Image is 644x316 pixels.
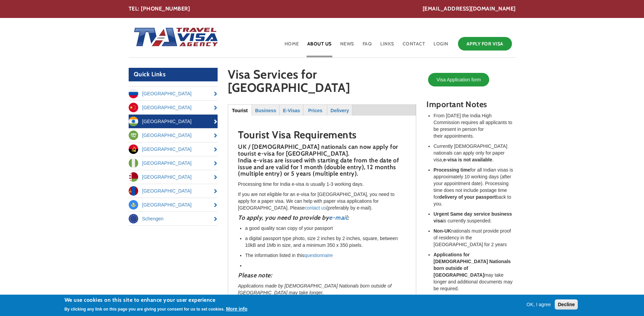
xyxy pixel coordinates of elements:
strong: delivery of your passport [439,194,496,200]
h3: Important Notes [426,100,516,109]
li: a good quality scan copy of your passport [245,225,406,232]
a: Visa Application form [428,73,489,86]
a: Business [252,105,279,115]
a: [GEOGRAPHIC_DATA] [129,87,218,100]
strong: Business [255,108,276,113]
a: News [339,35,355,57]
a: Tourist [228,105,252,115]
img: Home [129,21,219,55]
a: e-mail [329,214,347,221]
li: a digital passport type photo, size 2 inches by 2 inches, square, between 10kB and 1Mb in size, a... [245,235,406,249]
em: Applications made by [DEMOGRAPHIC_DATA] Nationals born outside of [GEOGRAPHIC_DATA] may take longer. [238,283,391,295]
p: By clicking any link on this page you are giving your consent for us to set cookies. [65,307,225,312]
div: TEL: [PHONE_NUMBER] [129,5,516,13]
strong: E-Visas [283,108,300,113]
a: [EMAIL_ADDRESS][DOMAIN_NAME] [423,5,516,13]
li: Currently [DEMOGRAPHIC_DATA] nationals can apply only for paper visa, . [434,143,516,163]
a: Home [284,35,300,57]
strong: Processing time [434,167,470,173]
a: [GEOGRAPHIC_DATA] [129,184,218,198]
li: for all Indian visas is approximately 10 working days (after your appointment date). Processing t... [434,166,516,207]
button: More info [226,305,247,312]
h1: Visa Services for [GEOGRAPHIC_DATA] [228,68,416,98]
strong: Tourist [232,108,247,113]
a: About Us [307,35,332,57]
li: nationals must provide proof of residency in the [GEOGRAPHIC_DATA] for 2 years [434,228,516,248]
a: Login [433,35,449,57]
strong: Applications for [DEMOGRAPHIC_DATA] Nationals born outside of [GEOGRAPHIC_DATA] [434,252,511,278]
strong: Delivery [331,108,349,113]
a: Links [380,35,395,57]
button: Decline [555,299,578,310]
a: [GEOGRAPHIC_DATA] [129,142,218,156]
a: Prices [304,105,327,115]
a: Delivery [328,105,352,115]
li: is currently suspended. [434,211,516,224]
a: [GEOGRAPHIC_DATA] [129,170,218,184]
li: may take longer and additional documents may be required. [434,251,516,292]
strong: To apply, you need to provide by : [238,214,349,221]
a: FAQ [362,35,373,57]
button: OK, I agree [524,301,554,308]
p: If you are not eligible for an e-visa for [GEOGRAPHIC_DATA], you need to apply for a paper visa. ... [238,191,406,211]
p: Processing time for India e-visa is usually 1-3 working days. [238,181,406,187]
a: Contact [402,35,426,57]
strong: Urgent Same day service business visa [434,211,512,223]
a: [GEOGRAPHIC_DATA] [129,101,218,114]
strong: Prices [308,108,323,113]
a: Apply for Visa [458,37,512,51]
a: questionnaire [304,253,333,258]
strong: e-visa is not available [443,157,492,162]
li: The information listed in this [245,252,406,259]
a: [GEOGRAPHIC_DATA] [129,129,218,142]
a: [GEOGRAPHIC_DATA] [129,115,218,128]
li: From [DATE] the India High Commission requires all applicants to be present in person for their a... [434,112,516,139]
strong: Non-UK [434,228,451,234]
a: Schengen [129,212,218,225]
a: [GEOGRAPHIC_DATA] [129,198,218,212]
h4: UK / [DEMOGRAPHIC_DATA] nationals can now apply for tourist e-visa for [GEOGRAPHIC_DATA]. India e... [238,144,406,177]
h2: Tourist Visa Requirements [238,129,406,140]
a: contact us [305,205,326,211]
h2: We use cookies on this site to enhance your user experience [65,296,247,304]
strong: Please note: [238,272,272,279]
a: E-Visas [280,105,303,115]
a: [GEOGRAPHIC_DATA] [129,156,218,170]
